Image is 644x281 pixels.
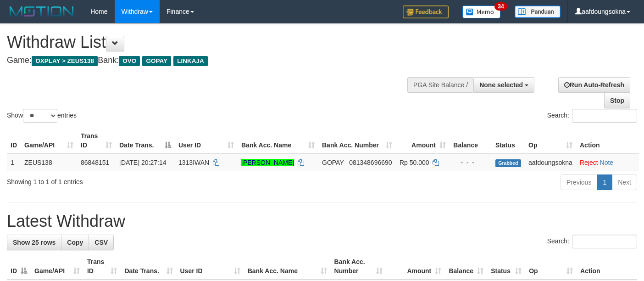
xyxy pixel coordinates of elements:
a: Show 25 rows [7,235,61,250]
span: OXPLAY > ZEUS138 [32,56,98,66]
th: Game/API: activate to sort column ascending [31,253,83,280]
th: Balance: activate to sort column ascending [445,253,487,280]
span: Show 25 rows [13,239,56,246]
img: Button%20Memo.svg [462,6,501,18]
th: Date Trans.: activate to sort column ascending [121,253,176,280]
th: Bank Acc. Number: activate to sort column ascending [318,128,396,154]
img: MOTION_logo.png [7,5,77,18]
h4: Game: Bank: [7,56,420,65]
a: Run Auto-Refresh [558,77,630,93]
th: Balance [450,128,492,154]
th: User ID: activate to sort column ascending [177,253,244,280]
span: None selected [479,81,523,89]
th: ID: activate to sort column descending [7,253,31,280]
th: Action [577,253,637,280]
a: 1 [597,174,612,190]
span: 1313IWAN [178,159,209,166]
span: 86848151 [81,159,109,166]
th: Trans ID: activate to sort column ascending [77,128,116,154]
span: LINKAJA [173,56,208,66]
button: None selected [473,77,534,93]
span: OVO [119,56,140,66]
div: PGA Site Balance / [407,77,473,93]
select: Showentries [23,109,57,123]
th: Bank Acc. Name: activate to sort column ascending [238,128,318,154]
a: Previous [561,174,597,190]
th: Op: activate to sort column ascending [525,128,576,154]
span: Copy [67,239,83,246]
th: Amount: activate to sort column ascending [396,128,450,154]
div: - - - [453,158,488,167]
td: · [576,154,639,171]
span: GOPAY [322,159,344,166]
span: GOPAY [142,56,171,66]
th: Bank Acc. Number: activate to sort column ascending [331,253,386,280]
span: CSV [94,239,108,246]
a: Copy [61,235,89,250]
th: ID [7,128,21,154]
th: Date Trans.: activate to sort column descending [116,128,175,154]
th: Trans ID: activate to sort column ascending [83,253,121,280]
td: ZEUS138 [21,154,77,171]
img: Feedback.jpg [403,6,449,18]
th: Bank Acc. Name: activate to sort column ascending [244,253,331,280]
td: aafdoungsokna [525,154,576,171]
th: Status [492,128,525,154]
input: Search: [572,109,637,123]
img: panduan.png [515,6,561,18]
a: CSV [89,235,114,250]
label: Search: [547,235,637,248]
span: 34 [494,2,507,11]
label: Search: [547,109,637,123]
span: Copy 081348696690 to clipboard [349,159,392,166]
div: Showing 1 to 1 of 1 entries [7,174,261,186]
th: Op: activate to sort column ascending [525,253,577,280]
th: Action [576,128,639,154]
th: User ID: activate to sort column ascending [175,128,238,154]
td: 1 [7,154,21,171]
a: Note [600,159,614,166]
th: Game/API: activate to sort column ascending [21,128,77,154]
th: Status: activate to sort column ascending [487,253,525,280]
span: [DATE] 20:27:14 [119,159,166,166]
input: Search: [572,235,637,248]
a: [PERSON_NAME] [241,159,294,166]
span: Rp 50.000 [400,159,429,166]
h1: Withdraw List [7,33,420,51]
label: Show entries [7,109,77,123]
a: Stop [604,93,630,108]
h1: Latest Withdraw [7,212,637,230]
a: Reject [580,159,598,166]
th: Amount: activate to sort column ascending [386,253,445,280]
a: Next [612,174,637,190]
span: Grabbed [495,159,521,167]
